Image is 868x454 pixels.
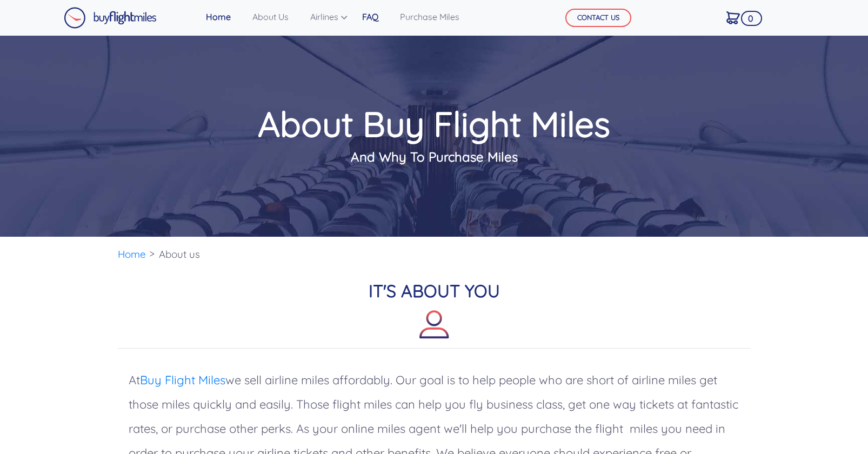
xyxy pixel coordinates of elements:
[722,6,744,29] a: 0
[153,237,205,272] li: About us
[140,372,225,388] a: Buy Flight Miles
[64,4,157,31] a: Buy Flight Miles Logo
[396,6,464,28] a: Purchase Miles
[741,11,762,26] span: 0
[248,6,293,28] a: About Us
[306,6,345,28] a: Airlines
[726,11,740,24] img: Cart
[202,6,235,28] a: Home
[118,281,750,349] h2: IT'S ABOUT YOU
[565,9,631,27] button: CONTACT US
[118,248,146,261] a: Home
[419,310,449,339] img: about-icon
[358,6,383,28] a: FAQ
[64,7,157,29] img: Buy Flight Miles Logo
